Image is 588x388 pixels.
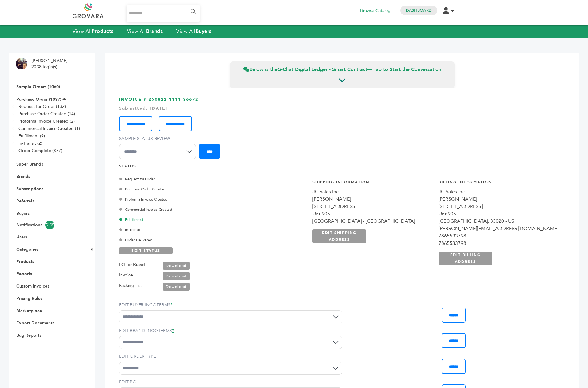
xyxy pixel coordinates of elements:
div: 7865533798 [439,240,558,247]
div: Fulfillment [121,217,275,222]
a: Custom Invoices [16,283,49,289]
a: Products [16,259,34,265]
div: Submitted: [DATE] [119,105,565,112]
a: Marketplace [16,308,42,314]
div: [GEOGRAPHIC_DATA] - [GEOGRAPHIC_DATA] [312,218,432,225]
a: Request for Order (132) [18,104,66,109]
a: ? [172,328,174,334]
div: Order Delivered [121,237,275,243]
a: Purchase Order Created (14) [18,111,75,117]
label: Invoice [119,272,133,279]
h4: STATUS [119,163,565,172]
span: Below is the — Tap to Start the Conversation [243,66,441,73]
a: Browse Catalog [360,7,391,14]
div: JC Sales Inc [312,188,432,195]
a: Download [163,272,190,280]
a: Download [163,262,190,270]
a: Bug Reports [16,332,41,338]
a: Brands [16,174,30,179]
div: In-Transit [121,227,275,233]
a: In-Transit (2) [18,140,42,146]
strong: Buyers [196,28,212,35]
div: [PERSON_NAME] [439,195,558,203]
a: ? [170,302,173,308]
div: [STREET_ADDRESS] [439,203,558,210]
div: Commercial Invoice Created [121,207,275,212]
a: View AllProducts [73,28,113,35]
a: View AllBrands [127,28,163,35]
div: Unt 905 [439,210,558,218]
a: Users [16,234,27,240]
label: EDIT ORDER TYPE [119,353,342,359]
a: Subscriptions [16,186,43,192]
a: Referrals [16,198,34,204]
div: 7865533798 [439,232,558,240]
a: Fulfillment (9) [18,133,45,139]
div: Proforma Invoice Created [121,197,275,202]
a: EDIT SHIPPING ADDRESS [312,229,366,243]
h4: Billing Information [439,180,558,188]
a: Buyers [16,210,30,216]
a: Commercial Invoice Created (1) [18,126,80,131]
a: Export Documents [16,320,54,326]
label: EDIT BRAND INCOTERMS [119,328,342,334]
label: Packing List [119,282,142,289]
a: EDIT BILLING ADDRESS [439,252,492,265]
div: Request for Order [121,176,275,182]
span: 5105 [45,221,54,229]
h3: INVOICE # 250822-1111-36672 [119,96,565,164]
label: EDIT BOL [119,379,342,385]
a: Proforma Invoice Created (2) [18,118,75,124]
div: JC Sales Inc [439,188,558,195]
div: Purchase Order Created [121,186,275,192]
strong: Products [92,28,113,35]
strong: Brands [146,28,163,35]
a: Pricing Rules [16,296,42,301]
a: Download [163,283,190,291]
a: Super Brands [16,161,43,167]
li: [PERSON_NAME] - 2038 login(s) [31,58,72,70]
a: Categories [16,246,38,252]
a: Reports [16,271,32,277]
strong: G-Chat Digital Ledger - Smart Contract [277,66,367,73]
div: [STREET_ADDRESS] [312,203,432,210]
label: Sample Status Review [119,136,199,142]
label: EDIT BUYER INCOTERMS [119,302,342,308]
div: [PERSON_NAME] [312,195,432,203]
h4: Shipping Information [312,180,432,188]
div: [PERSON_NAME][EMAIL_ADDRESS][DOMAIN_NAME] [439,225,558,232]
div: Unt 905 [312,210,432,218]
a: EDIT STATUS [119,247,173,254]
a: Dashboard [406,8,432,13]
a: Purchase Order (1037) [16,96,61,102]
label: PO for Brand [119,261,145,268]
a: Notifications5105 [16,221,79,229]
a: Order Complete (877) [18,148,62,154]
a: View AllBuyers [176,28,212,35]
input: Search... [127,5,200,22]
a: Sample Orders (1060) [16,84,60,90]
div: [GEOGRAPHIC_DATA], 33020 - US [439,218,558,225]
